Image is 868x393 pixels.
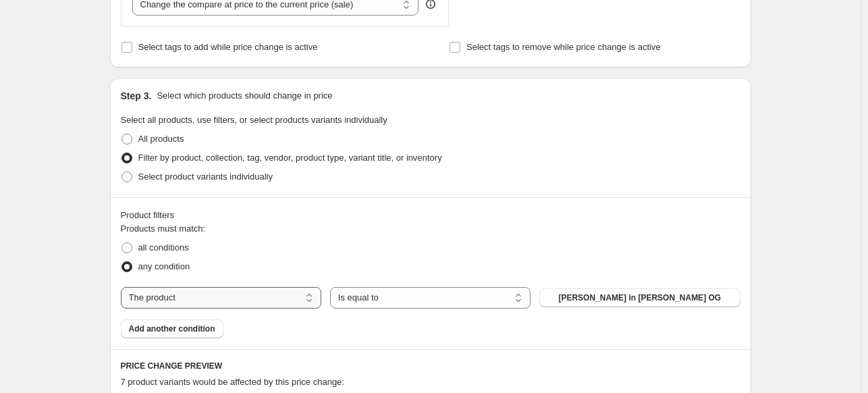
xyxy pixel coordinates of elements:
span: any condition [138,261,190,271]
span: Select all products, use filters, or select products variants individually [121,115,387,125]
span: Select product variants individually [138,172,273,182]
p: Select which products should change in price [157,89,332,103]
button: Add another condition [121,319,223,338]
span: Select tags to add while price change is active [138,42,318,52]
div: Product filters [121,209,740,222]
h2: Step 3. [121,89,152,103]
span: all conditions [138,242,189,253]
span: Filter by product, collection, tag, vendor, product type, variant title, or inventory [138,153,442,163]
span: Add another condition [129,323,215,334]
span: Select tags to remove while price change is active [466,42,661,52]
h6: PRICE CHANGE PREVIEW [121,361,740,371]
span: [PERSON_NAME] in [PERSON_NAME] OG [558,292,721,303]
span: 7 product variants would be affected by this price change: [121,377,344,387]
span: All products [138,134,184,144]
span: Products must match: [121,224,206,234]
button: Aayushi Bangur in Anna Dress OG [539,288,740,307]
